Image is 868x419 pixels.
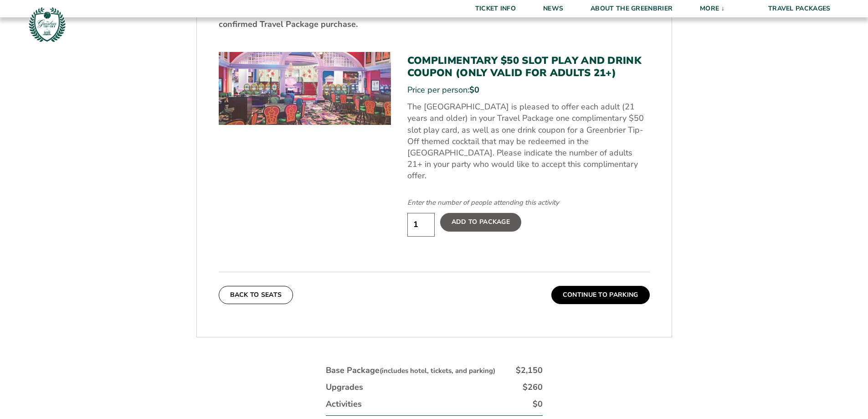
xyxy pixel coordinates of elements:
h3: Complimentary $50 Slot Play and Drink Coupon (Only Valid for Adults 21+) [407,55,650,79]
div: Enter the number of people attending this activity [407,198,650,207]
div: Upgrades [326,382,363,393]
strong: You should expect to receive the email from a Personal Hospitality Expert within 10-14 days follo... [219,7,635,30]
button: Continue To Parking [551,286,650,304]
div: Price per person: [407,84,650,96]
span: $0 [469,84,479,95]
small: (includes hotel, tickets, and parking) [380,366,495,375]
p: The [GEOGRAPHIC_DATA] is pleased to offer each adult (21 years and older) in your Travel Package ... [407,101,650,181]
img: Greenbrier Tip-Off [27,5,67,44]
img: Complimentary $50 Slot Play and Drink Coupon (Only Valid for Adults 21+) [219,52,391,125]
div: Activities [326,398,362,410]
button: Back To Seats [219,286,293,304]
div: Base Package [326,365,495,376]
div: $0 [533,398,543,410]
div: $260 [523,382,543,393]
div: $2,150 [516,365,543,376]
label: Add To Package [440,213,521,231]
